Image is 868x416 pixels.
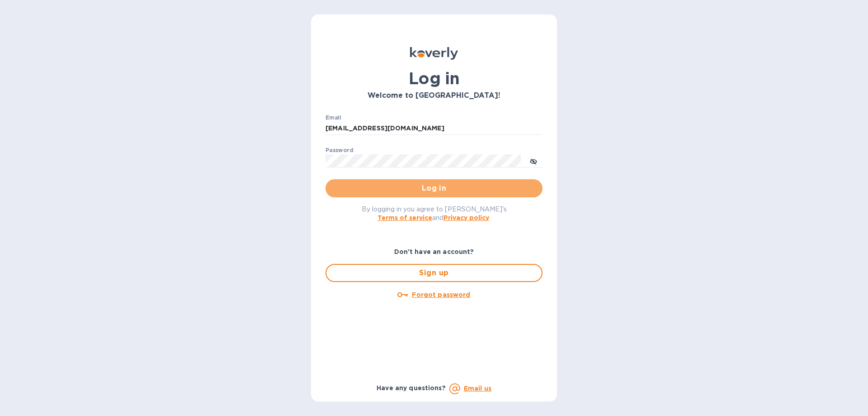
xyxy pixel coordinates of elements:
[443,214,489,221] a: Privacy policy
[334,268,534,278] span: Sign up
[325,179,542,197] button: Log in
[377,384,446,392] b: Have any questions?
[410,47,458,60] img: Koverly
[325,122,542,135] input: Enter email address
[325,91,542,100] h3: Welcome to [GEOGRAPHIC_DATA]!
[412,291,470,298] u: Forgot password
[325,148,353,153] label: Password
[325,69,542,88] h1: Log in
[377,214,432,221] a: Terms of service
[333,183,535,194] span: Log in
[464,385,491,392] a: Email us
[394,248,474,255] b: Don't have an account?
[325,115,341,120] label: Email
[524,152,542,170] button: toggle password visibility
[325,264,542,282] button: Sign up
[362,206,507,221] span: By logging in you agree to [PERSON_NAME]'s and .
